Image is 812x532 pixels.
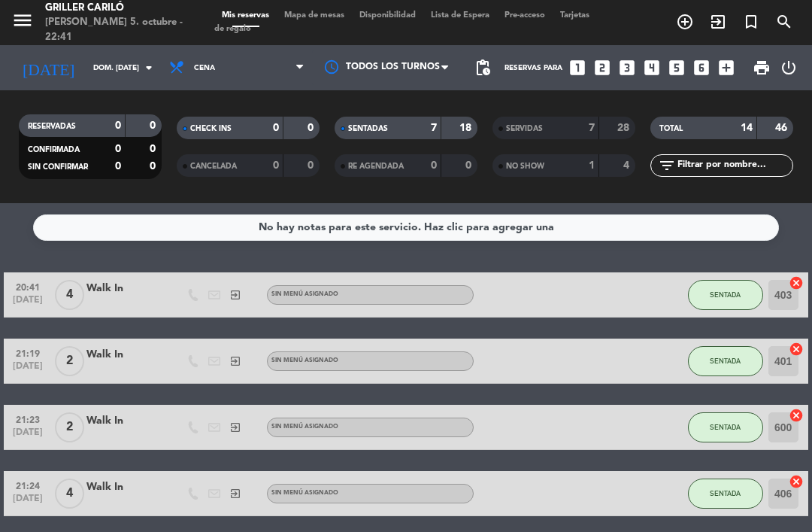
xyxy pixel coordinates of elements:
strong: 0 [431,160,437,171]
div: LOG OUT [777,45,801,90]
span: SENTADA [710,489,741,497]
span: [DATE] [9,494,47,511]
i: exit_to_app [229,488,241,500]
i: exit_to_app [229,289,241,301]
span: Mis reservas [214,11,277,20]
span: Pre-acceso [497,11,553,20]
span: Disponibilidad [352,11,423,20]
i: looks_4 [642,58,662,78]
span: RE AGENDADA [348,163,404,170]
span: 4 [55,479,84,509]
span: [DATE] [9,361,47,378]
input: Filtrar por nombre... [676,157,792,174]
strong: 7 [431,123,437,133]
i: exit_to_app [709,13,727,31]
span: CHECK INS [190,125,232,132]
i: arrow_drop_down [140,59,158,77]
button: SENTADA [688,346,763,376]
i: looks_one [568,58,587,78]
strong: 0 [273,160,279,171]
span: Lista de Espera [423,11,497,20]
div: Walk In [86,346,162,363]
span: SENTADA [710,290,741,299]
strong: 28 [617,123,632,133]
span: Reserva especial [735,9,768,35]
span: SENTADAS [348,125,388,132]
strong: 0 [115,144,121,154]
span: CANCELADA [190,163,237,170]
i: looks_5 [667,58,686,78]
span: Sin menú asignado [271,490,338,496]
i: power_settings_new [780,59,798,77]
div: Walk In [86,280,162,297]
button: menu [11,9,34,37]
i: add_circle_outline [676,13,694,31]
strong: 0 [465,160,474,171]
strong: 1 [589,160,595,171]
span: 21:23 [9,410,47,427]
span: 2 [55,346,84,376]
span: Mapa de mesas [277,11,352,20]
strong: 0 [150,120,159,131]
strong: 0 [115,120,121,131]
span: SERVIDAS [506,125,543,132]
strong: 18 [459,123,474,133]
strong: 0 [308,160,317,171]
i: cancel [789,474,804,489]
span: 2 [55,412,84,442]
span: Sin menú asignado [271,291,338,297]
span: Sin menú asignado [271,357,338,363]
span: 21:19 [9,344,47,361]
button: SENTADA [688,479,763,509]
span: SENTADA [710,423,741,431]
div: Walk In [86,412,162,430]
i: exit_to_app [229,355,241,367]
strong: 0 [308,123,317,133]
strong: 0 [150,144,159,154]
i: cancel [789,342,804,357]
i: cancel [789,408,804,423]
div: Griller Cariló [45,1,192,16]
span: NO SHOW [506,163,544,170]
span: pending_actions [474,59,492,77]
span: 21:24 [9,476,47,494]
span: Sin menú asignado [271,424,338,430]
div: [PERSON_NAME] 5. octubre - 22:41 [45,15,192,44]
i: search [775,13,793,31]
span: BUSCAR [768,9,801,35]
i: looks_6 [692,58,711,78]
strong: 4 [623,160,632,171]
button: SENTADA [688,412,763,442]
strong: 0 [273,123,279,133]
i: turned_in_not [742,13,760,31]
i: menu [11,9,34,32]
i: filter_list [658,157,676,175]
span: TOTAL [659,125,683,132]
span: SENTADA [710,357,741,365]
span: RESERVAR MESA [668,9,701,35]
i: looks_two [592,58,612,78]
span: RESERVADAS [28,123,76,130]
i: cancel [789,275,804,290]
span: Cena [194,64,215,72]
span: CONFIRMADA [28,146,80,154]
span: 20:41 [9,278,47,295]
span: WALK IN [701,9,735,35]
i: [DATE] [11,52,86,84]
span: Reservas para [504,64,562,72]
i: looks_3 [617,58,637,78]
span: 4 [55,280,84,310]
span: [DATE] [9,427,47,445]
strong: 7 [589,123,595,133]
strong: 0 [150,161,159,172]
div: No hay notas para este servicio. Haz clic para agregar una [259,219,554,236]
button: SENTADA [688,280,763,310]
div: Walk In [86,479,162,496]
strong: 14 [741,123,753,133]
i: add_box [717,58,736,78]
strong: 46 [775,123,790,133]
span: print [753,59,771,77]
span: SIN CONFIRMAR [28,163,88,171]
i: exit_to_app [229,421,241,433]
span: [DATE] [9,295,47,312]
